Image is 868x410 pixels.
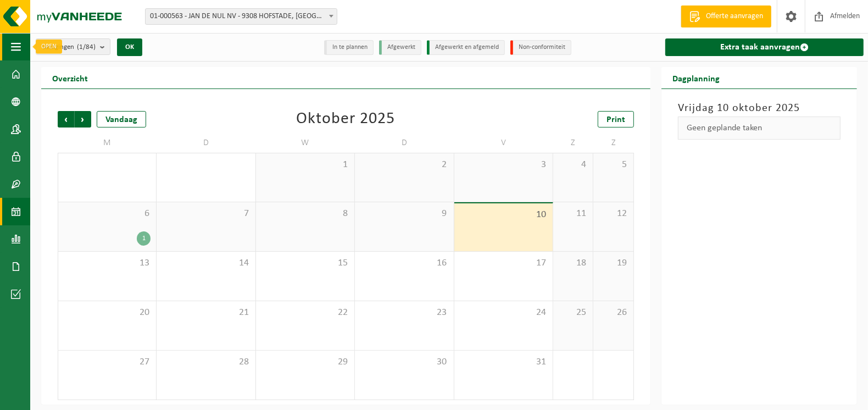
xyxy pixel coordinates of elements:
[64,257,151,269] span: 13
[360,159,448,171] span: 2
[599,159,627,171] span: 5
[137,231,151,246] div: 1
[75,111,91,128] span: Volgende
[427,40,505,55] li: Afgewerkt en afgemeld
[77,43,96,51] count: (1/84)
[460,159,547,171] span: 3
[379,40,421,55] li: Afgewerkt
[665,38,864,56] a: Extra taak aanvragen
[146,9,337,24] span: 01-000563 - JAN DE NUL NV - 9308 HOFSTADE, TRAGEL 60
[64,208,151,220] span: 6
[599,208,627,220] span: 12
[593,133,633,153] td: Z
[324,40,374,55] li: In te plannen
[162,208,249,220] span: 7
[261,208,349,220] span: 8
[41,67,99,88] h2: Overzicht
[261,257,349,269] span: 15
[510,40,571,55] li: Non-conformiteit
[58,133,157,153] td: M
[559,307,587,319] span: 25
[598,111,634,128] a: Print
[162,257,249,269] span: 14
[599,257,627,269] span: 19
[42,39,96,56] span: Vestigingen
[460,209,547,221] span: 10
[460,257,547,269] span: 17
[460,307,547,319] span: 24
[360,208,448,220] span: 9
[559,208,587,220] span: 11
[261,159,349,171] span: 1
[553,133,593,153] td: Z
[599,307,627,319] span: 26
[261,307,349,319] span: 22
[559,257,587,269] span: 18
[661,67,731,88] h2: Dagplanning
[559,159,587,171] span: 4
[64,356,151,368] span: 27
[261,356,349,368] span: 29
[678,100,841,117] h3: Vrijdag 10 oktober 2025
[256,133,355,153] td: W
[117,38,142,56] button: OK
[681,5,771,27] a: Offerte aanvragen
[360,257,448,269] span: 16
[162,356,249,368] span: 28
[360,356,448,368] span: 30
[355,133,454,153] td: D
[162,307,249,319] span: 21
[454,133,553,153] td: V
[145,8,337,25] span: 01-000563 - JAN DE NUL NV - 9308 HOFSTADE, TRAGEL 60
[460,356,547,368] span: 31
[157,133,255,153] td: D
[678,117,841,140] div: Geen geplande taken
[58,111,74,128] span: Vorige
[360,307,448,319] span: 23
[97,111,146,128] div: Vandaag
[296,111,395,128] div: Oktober 2025
[703,11,766,22] span: Offerte aanvragen
[64,307,151,319] span: 20
[607,115,625,124] span: Print
[36,38,110,55] button: Vestigingen(1/84)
